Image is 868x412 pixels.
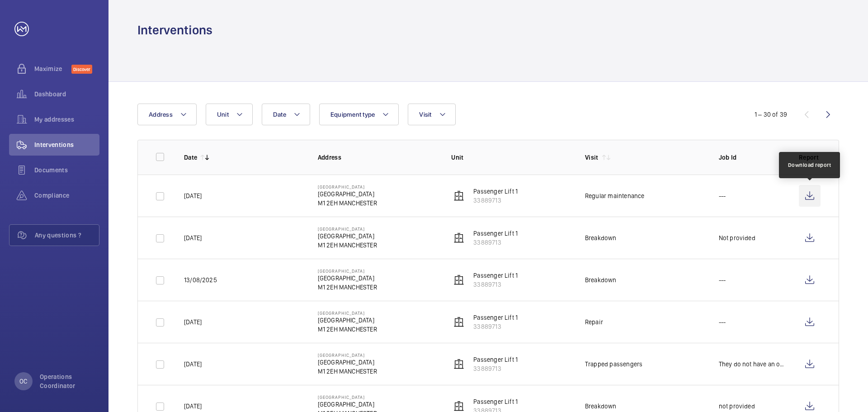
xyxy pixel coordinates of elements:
[318,232,377,241] p: [GEOGRAPHIC_DATA]
[71,65,92,74] span: Discover
[34,140,99,149] span: Interventions
[34,115,99,124] span: My addresses
[453,317,464,327] img: elevator.svg
[184,191,202,200] p: [DATE]
[473,229,518,238] p: Passenger Lift 1
[19,377,27,386] p: OC
[473,313,518,322] p: Passenger Lift 1
[184,317,202,327] p: [DATE]
[318,274,377,283] p: [GEOGRAPHIC_DATA]
[719,191,726,200] p: ---
[585,317,603,327] div: Repair
[137,104,197,125] button: Address
[318,352,377,358] p: [GEOGRAPHIC_DATA]
[184,402,202,411] p: [DATE]
[318,184,377,189] p: [GEOGRAPHIC_DATA]
[319,104,399,125] button: Equipment type
[585,191,644,200] div: Regular maintenance
[473,397,518,406] p: Passenger Lift 1
[585,360,642,369] div: Trapped passengers
[453,275,464,285] img: elevator.svg
[40,372,94,390] p: Operations Coordinator
[34,191,99,200] span: Compliance
[719,275,726,284] p: ---
[273,111,286,118] span: Date
[149,111,173,118] span: Address
[473,364,518,373] p: 33889713
[473,187,518,196] p: Passenger Lift 1
[318,325,377,334] p: M1 2EH MANCHESTER
[473,238,518,247] p: 33889713
[453,359,464,369] img: elevator.svg
[318,199,377,208] p: M1 2EH MANCHESTER
[719,233,755,242] p: Not provided
[34,64,71,73] span: Maximize
[184,275,217,284] p: 13/08/2025
[330,111,375,118] span: Equipment type
[473,355,518,364] p: Passenger Lift 1
[585,233,617,242] div: Breakdown
[318,226,377,232] p: [GEOGRAPHIC_DATA]
[473,271,518,280] p: Passenger Lift 1
[206,104,253,125] button: Unit
[217,111,229,118] span: Unit
[137,22,212,38] h1: Interventions
[318,241,377,250] p: M1 2EH MANCHESTER
[719,360,784,369] p: They do not have an order number
[755,110,787,119] div: 1 – 30 of 39
[585,402,617,411] div: Breakdown
[318,394,377,400] p: [GEOGRAPHIC_DATA]
[318,367,377,376] p: M1 2EH MANCHESTER
[473,196,518,205] p: 33889713
[34,90,99,99] span: Dashboard
[585,275,617,284] div: Breakdown
[453,190,464,201] img: elevator.svg
[719,153,784,162] p: Job Id
[451,153,571,162] p: Unit
[318,189,377,199] p: [GEOGRAPHIC_DATA]
[318,400,377,409] p: [GEOGRAPHIC_DATA]
[318,153,437,162] p: Address
[34,166,99,175] span: Documents
[473,322,518,331] p: 33889713
[473,280,518,289] p: 33889713
[262,104,310,125] button: Date
[419,111,431,118] span: Visit
[585,153,599,162] p: Visit
[318,268,377,274] p: [GEOGRAPHIC_DATA]
[318,310,377,316] p: [GEOGRAPHIC_DATA]
[184,360,202,369] p: [DATE]
[719,402,755,411] p: not provided
[788,161,831,169] div: Download report
[184,153,197,162] p: Date
[318,316,377,325] p: [GEOGRAPHIC_DATA]
[318,358,377,367] p: [GEOGRAPHIC_DATA]
[184,233,202,242] p: [DATE]
[719,317,726,327] p: ---
[318,283,377,292] p: M1 2EH MANCHESTER
[453,401,464,412] img: elevator.svg
[453,232,464,243] img: elevator.svg
[408,104,455,125] button: Visit
[35,231,99,240] span: Any questions ?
